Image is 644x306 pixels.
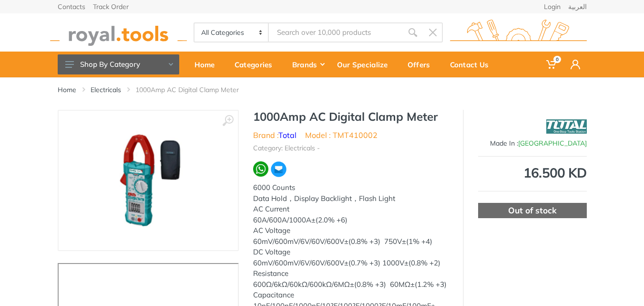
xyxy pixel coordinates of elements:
[478,203,587,218] div: Out of stock
[330,54,401,74] div: Our Specialize
[253,290,449,301] div: Capacitance
[253,247,449,258] div: DC Voltage
[305,129,378,141] li: Model : TMT410002
[188,52,228,77] a: Home
[253,182,449,193] div: 6000 Counts
[253,161,268,177] img: wa.webp
[253,193,449,204] div: Data Hold，Display Backlight，Flash Light
[93,3,129,10] a: Track Order
[91,85,121,95] a: Electricals
[401,52,443,77] a: Offers
[450,20,587,46] img: royal.tools Logo
[253,143,320,153] li: Category: Electricals -
[98,120,198,241] img: Royal Tools - 1000Amp AC Digital Clamp Meter
[194,23,269,42] select: Category
[478,138,587,148] div: Made In :
[518,139,587,148] span: [GEOGRAPHIC_DATA]
[540,52,564,77] a: 0
[228,54,286,74] div: Categories
[478,166,587,179] div: 16.500 KD
[553,56,561,63] span: 0
[546,115,587,138] img: Total
[188,54,228,74] div: Home
[269,22,402,42] input: Site search
[50,20,187,46] img: royal.tools Logo
[443,54,502,74] div: Contact Us
[253,110,449,124] h1: 1000Amp AC Digital Clamp Meter
[253,225,449,236] div: AC Voltage
[135,85,253,95] li: 1000Amp AC Digital Clamp Meter
[58,85,76,95] a: Home
[58,54,179,74] button: Shop By Category
[253,236,449,247] div: 60mV/600mV/6V/60V/600V±(0.8% +3) 750V±(1% +4)
[253,215,449,226] div: 60A/600A/1000A±(2.0% +6)
[401,54,443,74] div: Offers
[253,268,449,279] div: Resistance
[253,258,449,269] div: 60mV/600mV/6V/60V/600V±(0.7% +3) 1000V±(0.8% +2)
[286,54,330,74] div: Brands
[58,85,587,95] nav: breadcrumb
[253,204,449,215] div: AC Current
[330,52,401,77] a: Our Specialize
[253,279,449,290] div: 600Ω/6kΩ/60kΩ/600kΩ/6MΩ±(0.8% +3) 60MΩ±(1.2% +3)
[544,3,561,10] a: Login
[228,52,286,77] a: Categories
[253,129,296,141] li: Brand :
[443,52,502,77] a: Contact Us
[568,3,587,10] a: العربية
[58,3,85,10] a: Contacts
[278,130,296,140] a: Total
[270,161,287,178] img: ma.webp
